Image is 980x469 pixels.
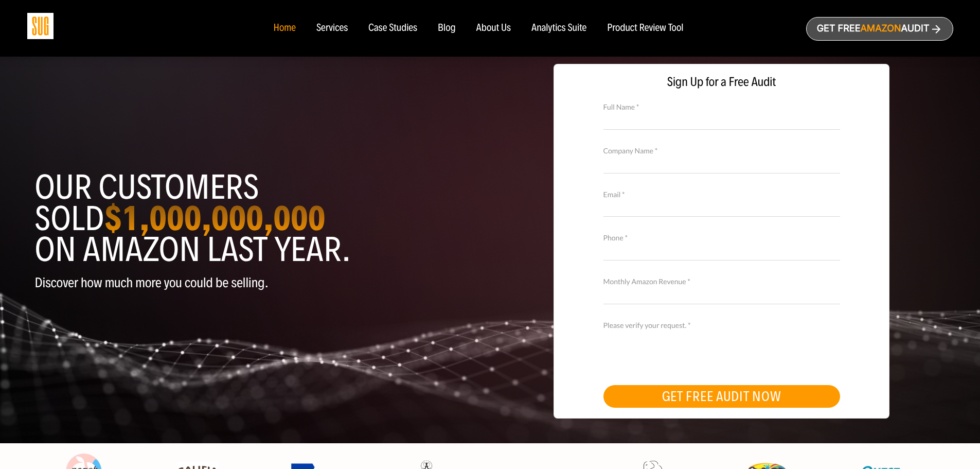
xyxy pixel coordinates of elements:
p: Discover how much more you could be selling. [35,275,483,290]
label: Please verify your request. * [603,320,840,331]
iframe: reCAPTCHA [603,329,760,370]
span: Sign Up for a Free Audit [564,75,879,90]
button: GET FREE AUDIT NOW [603,385,840,408]
label: Phone * [603,232,840,244]
strong: $1,000,000,000 [104,197,325,239]
a: Case Studies [368,23,417,34]
input: Full Name * [603,111,840,129]
a: Home [273,23,295,34]
a: About Us [476,23,511,34]
input: Monthly Amazon Revenue * [603,286,840,304]
label: Company Name * [603,145,840,157]
input: Email * [603,199,840,217]
label: Full Name * [603,101,840,113]
input: Contact Number * [603,242,840,260]
label: Email * [603,189,840,200]
a: Blog [438,23,456,34]
img: Sug [27,13,54,39]
a: Analytics Suite [531,23,586,34]
a: Services [316,23,348,34]
h1: Our customers sold on Amazon last year. [35,172,483,265]
input: Company Name * [603,155,840,173]
a: Product Review Tool [607,23,683,34]
a: Get freeAmazonAudit [806,17,953,41]
label: Monthly Amazon Revenue * [603,276,840,287]
span: Amazon [860,23,901,34]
